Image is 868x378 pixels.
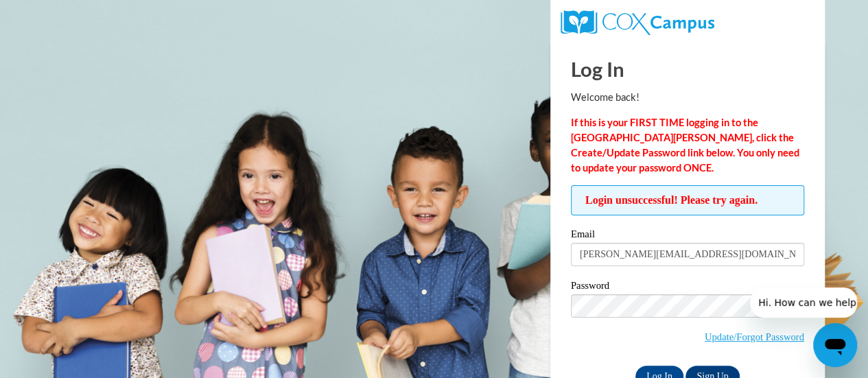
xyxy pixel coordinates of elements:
span: Hi. How can we help? [8,10,111,21]
iframe: Message from company [750,287,857,318]
span: Login unsuccessful! Please try again. [571,185,804,215]
label: Email [571,229,804,243]
h1: Log In [571,55,804,83]
label: Password [571,281,804,294]
img: COX Campus [561,10,714,35]
strong: If this is your FIRST TIME logging in to the [GEOGRAPHIC_DATA][PERSON_NAME], click the Create/Upd... [571,117,799,174]
iframe: Close message [717,290,744,318]
iframe: Button to launch messaging window [813,323,857,367]
a: Update/Forgot Password [705,331,804,342]
p: Welcome back! [571,90,804,105]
